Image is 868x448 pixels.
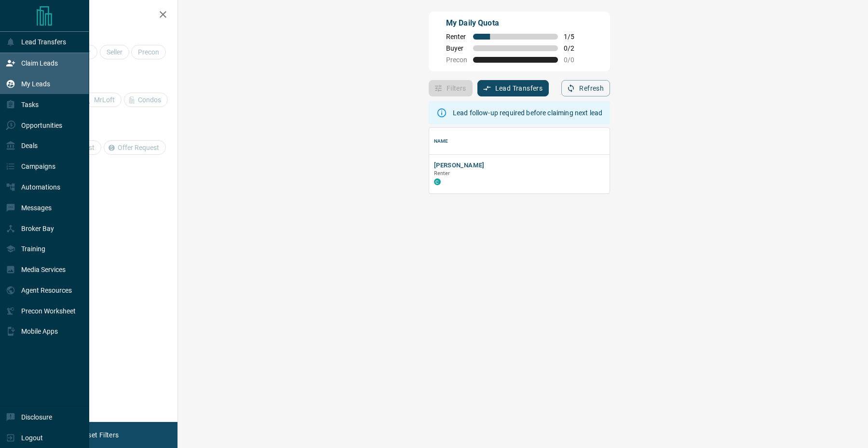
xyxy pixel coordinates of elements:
button: [PERSON_NAME] [434,161,485,170]
h2: Filters [31,10,168,21]
span: Precon [446,56,467,64]
span: 1 / 5 [564,33,585,41]
button: Refresh [561,80,610,96]
div: Lead follow-up required before claiming next lead [453,104,602,122]
div: Name [429,128,713,155]
span: Renter [446,33,467,41]
div: condos.ca [434,178,441,185]
div: Name [434,128,448,155]
span: Buyer [446,44,467,52]
span: 0 / 0 [564,56,585,64]
span: Renter [434,170,450,176]
p: My Daily Quota [446,17,585,29]
button: Reset Filters [73,427,125,443]
span: 0 / 2 [564,44,585,52]
button: Lead Transfers [477,80,549,96]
